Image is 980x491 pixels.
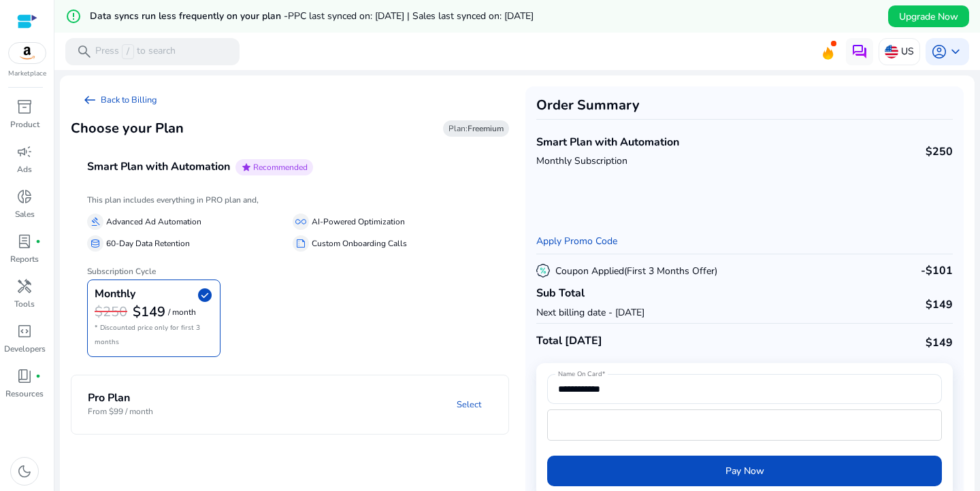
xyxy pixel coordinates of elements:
b: Freemium [468,123,504,134]
p: Monthly Subscription [536,154,679,168]
p: AI-Powered Optimization [312,215,405,229]
p: Reports [10,253,39,265]
p: Coupon Applied [555,265,717,278]
h4: $149 [926,299,953,311]
span: dark_mode [16,463,33,479]
span: keyboard_arrow_down [947,44,964,60]
span: gavel [90,216,101,227]
p: Tools [14,298,35,310]
h5: Data syncs run less frequently on your plan - [90,11,534,22]
h4: -$101 [921,265,953,277]
p: Sales [15,208,35,220]
span: arrow_left_alt [82,92,98,108]
a: Select [446,392,492,417]
span: lab_profile [16,233,33,250]
span: Recommended [253,162,308,173]
mat-icon: error_outline [65,8,82,24]
h3: $250 [95,304,127,320]
span: summarize [295,238,306,249]
h4: $250 [926,146,953,158]
p: / month [168,308,196,317]
p: Developers [4,343,46,355]
p: Next billing date - [DATE] [536,305,644,320]
h6: This plan includes everything in PRO plan and, [87,195,493,205]
h4: Sub Total [536,287,644,300]
span: Pay Now [725,464,764,478]
span: book_4 [16,368,33,384]
p: Product [10,118,39,131]
mat-label: Name On Card [558,369,602,379]
span: all_inclusive [295,216,306,227]
span: Upgrade Now [899,10,958,24]
span: code_blocks [16,323,33,339]
p: Advanced Ad Automation [106,215,201,229]
p: Custom Onboarding Calls [312,237,407,251]
span: campaign [16,143,33,160]
iframe: Secure card payment input frame [555,411,934,439]
h4: $149 [926,337,953,350]
span: search [76,44,93,60]
span: fiber_manual_record [35,373,41,379]
span: account_circle [931,44,947,60]
p: * Discounted price only for first 3 months [95,321,213,350]
span: star [241,162,252,173]
p: Ads [17,163,32,175]
p: Press to search [95,44,176,59]
img: amazon.svg [9,43,46,63]
h4: Monthly [95,288,135,301]
span: (First 3 Months Offer) [624,265,717,277]
p: Marketplace [8,69,46,79]
button: Upgrade Now [888,5,969,27]
p: From $99 / month [88,405,153,418]
span: database [90,238,101,249]
img: us.svg [885,45,898,58]
span: fiber_manual_record [35,239,41,244]
b: $149 [133,303,165,321]
p: Resources [5,388,44,400]
h4: Pro Plan [88,392,153,405]
a: Apply Promo Code [536,235,617,248]
span: check_circle [197,287,213,303]
h4: Total [DATE] [536,335,602,348]
h3: Choose your Plan [71,120,184,137]
span: donut_small [16,188,33,205]
h4: Smart Plan with Automation [87,160,230,173]
h4: Smart Plan with Automation [536,136,679,149]
span: handyman [16,278,33,294]
h6: Subscription Cycle [87,256,493,276]
h3: Order Summary [536,97,953,114]
mat-expansion-panel-header: Pro PlanFrom $99 / monthSelect [71,375,541,434]
span: Plan: [448,123,504,134]
mat-expansion-panel-header: Smart Plan with AutomationstarRecommended [71,143,542,191]
span: inventory_2 [16,99,33,115]
span: / [122,44,134,59]
p: 60-Day Data Retention [106,237,190,251]
button: Pay Now [547,456,942,486]
div: Smart Plan with AutomationstarRecommended [71,191,509,368]
p: US [901,39,914,63]
span: PPC last synced on: [DATE] | Sales last synced on: [DATE] [288,10,534,22]
a: arrow_left_altBack to Billing [71,86,168,114]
